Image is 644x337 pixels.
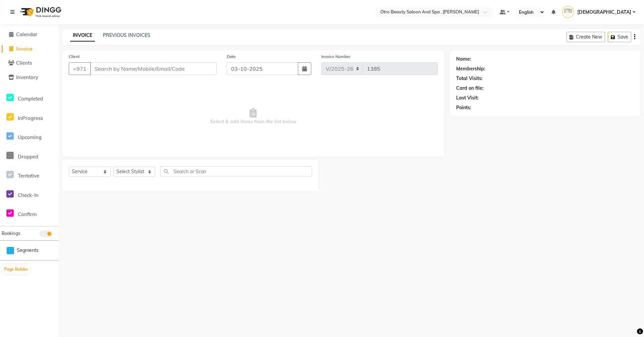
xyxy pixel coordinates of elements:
[608,32,631,42] button: Save
[16,31,38,38] span: Calendar
[456,75,483,82] div: Total Visits:
[90,62,217,75] input: Search by Name/Mobile/Email/Code
[18,115,43,121] span: InProgress
[456,65,485,72] div: Membership:
[69,54,79,60] label: Client
[456,94,479,102] div: Last Visit:
[2,31,57,39] a: Calendar
[567,32,605,42] button: Create New
[16,46,33,52] span: Invoice
[16,74,38,80] span: Inventory
[18,173,39,179] span: Tentative
[103,32,150,38] a: PREVIOUS INVOICES
[2,265,30,274] button: Page Builder
[456,85,484,92] div: Card on file:
[18,95,43,102] span: Completed
[17,247,39,254] span: Segments
[321,54,351,60] label: Invoice Number
[69,62,91,75] button: +971
[18,211,37,217] span: Confirm
[18,153,38,160] span: Dropped
[69,83,438,150] span: Select & add items from the list below
[2,230,20,236] span: Bookings
[2,59,57,67] a: Clients
[70,29,95,42] a: INVOICE
[227,54,236,60] label: Date
[18,134,42,140] span: Upcoming
[562,6,574,18] img: Sunita
[577,9,631,16] span: [DEMOGRAPHIC_DATA]
[18,192,39,198] span: Check-In
[2,45,57,53] a: Invoice
[17,3,63,21] img: logo
[456,104,471,111] div: Points:
[16,60,32,66] span: Clients
[160,166,312,177] input: Search or Scan
[2,74,57,81] a: Inventory
[456,56,471,63] div: Name:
